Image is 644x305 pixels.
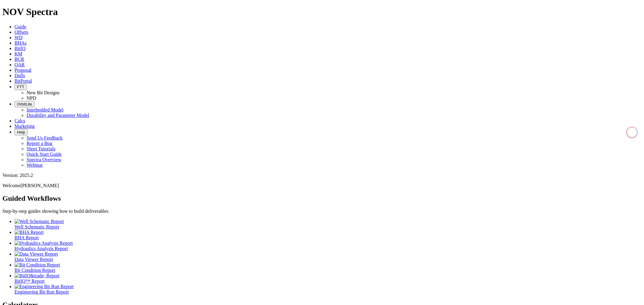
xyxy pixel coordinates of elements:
img: BHA Report [14,230,43,235]
p: Welcome [2,183,642,188]
a: Durability and Parameter Model [27,113,89,118]
a: Short Tutorials [27,146,56,151]
a: Report a Bug [27,141,52,146]
a: Interbedded Model [27,107,63,112]
a: BHA Report BHA Report [14,230,642,240]
span: Well Schematic Report [14,224,59,229]
img: Bit Condition Report [14,262,60,268]
a: Offsets [14,30,28,35]
img: Well Schematic Report [14,219,64,224]
a: Hydraulics Analysis Report Hydraulics Analysis Report [14,241,642,251]
a: Engineering Bit Run Report Engineering Bit Run Report [14,284,642,294]
img: Engineering Bit Run Report [14,284,74,289]
a: KM [14,51,22,56]
a: WD [14,35,23,40]
span: BHA Report [14,235,39,240]
a: Marketing [14,124,35,129]
h2: Guided Workflows [2,194,642,203]
a: Calcs [14,118,25,123]
p: Step-by-step guides showing how to build deliverables [2,209,642,214]
a: Quick Start Guide [27,152,62,157]
a: Spectra Overview [27,157,61,162]
img: Data Viewer Report [14,251,58,257]
a: NPD [27,96,36,101]
span: BitIQ™ Report [14,278,45,284]
button: FTT [14,84,27,90]
img: BitIQ&trade; Report [14,273,59,278]
span: Data Viewer Report [14,257,53,262]
a: BitPortal [14,78,32,83]
span: FTT [17,85,24,89]
div: Version: 2025.2 [2,173,642,178]
h1: NOV Spectra [2,6,642,17]
span: Engineering Bit Run Report [14,289,69,294]
button: OrbitLite [14,101,34,107]
a: BitIQ&trade; Report BitIQ™ Report [14,273,642,284]
a: Dulls [14,73,25,78]
a: BCR [14,57,24,62]
a: Bit Condition Report Bit Condition Report [14,262,642,273]
span: Hydraulics Analysis Report [14,246,68,251]
span: Help [17,130,25,134]
a: Well Schematic Report Well Schematic Report [14,219,642,229]
a: BHAs [14,40,27,46]
a: Webinar [27,162,43,168]
button: Help [14,129,27,135]
a: BitIQ [14,46,25,51]
span: Bit Condition Report [14,268,55,273]
a: Proposal [14,68,31,73]
a: Send Us Feedback [27,135,62,140]
a: New Bit Designs [27,90,59,95]
img: Hydraulics Analysis Report [14,241,73,246]
a: OAR [14,62,25,67]
a: Guide [14,24,26,29]
span: [PERSON_NAME] [21,183,59,188]
span: OrbitLite [17,102,32,106]
a: Data Viewer Report Data Viewer Report [14,251,642,262]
